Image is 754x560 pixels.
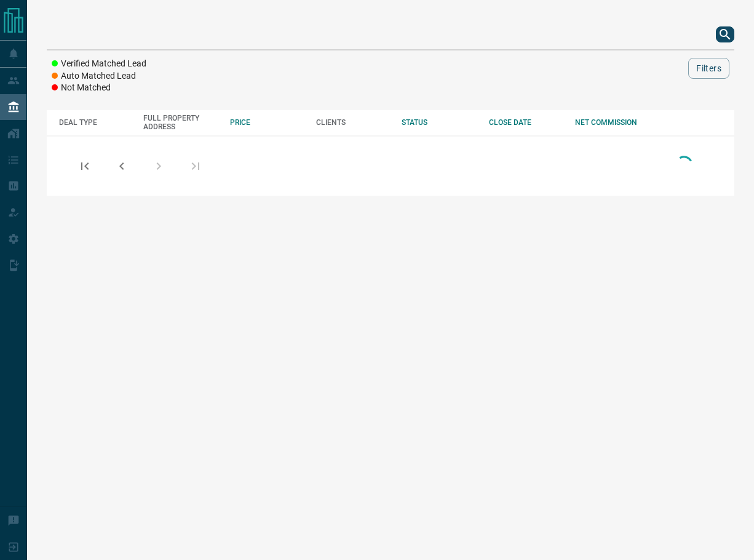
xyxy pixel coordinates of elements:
div: PRICE [230,118,304,127]
div: Loading [672,153,696,179]
div: DEAL TYPE [59,118,131,127]
button: Filters [688,58,729,79]
li: Not Matched [52,82,146,94]
div: CLIENTS [316,118,389,127]
li: Auto Matched Lead [52,70,146,82]
button: search button [716,26,734,42]
div: FULL PROPERTY ADDRESS [143,114,218,131]
div: CLOSE DATE [489,118,563,127]
div: NET COMMISSION [575,118,652,127]
div: STATUS [402,118,476,127]
li: Verified Matched Lead [52,58,146,70]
